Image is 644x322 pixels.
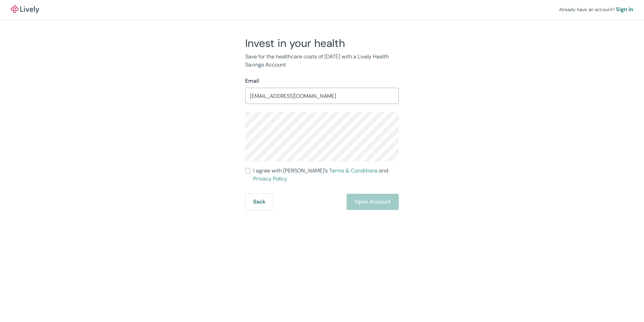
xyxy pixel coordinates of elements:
[253,175,287,182] a: Privacy Policy
[11,5,39,14] img: Lively
[245,53,399,69] p: Save for the healthcare costs of [DATE] with a Lively Health Savings Account
[616,5,633,14] a: Sign in
[329,167,378,174] a: Terms & Conditions
[245,194,273,210] button: Back
[245,77,259,85] label: Email
[559,5,633,14] div: Already have an account?
[253,167,399,183] span: I agree with [PERSON_NAME]’s and
[245,36,399,50] h2: Invest in your health
[11,5,39,14] a: LivelyLively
